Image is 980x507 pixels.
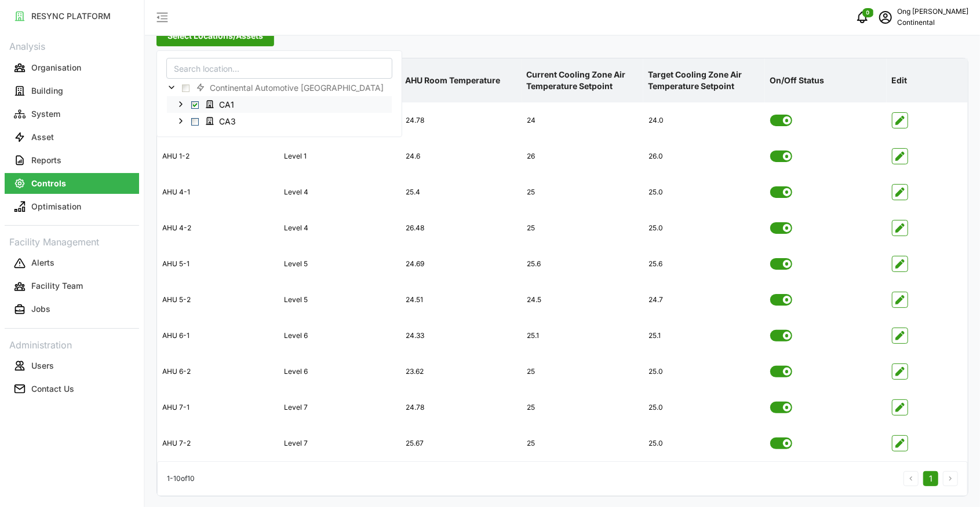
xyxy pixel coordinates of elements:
span: Continental Automotive Singapore [191,81,392,95]
div: 25.1 [523,322,643,350]
p: AHU Room Temperature [403,65,520,95]
a: Alerts [5,252,139,275]
div: 24.7 [644,286,764,314]
div: AHU 5-1 [158,250,278,278]
div: 25.1 [644,322,764,350]
a: Reports [5,149,139,172]
span: CA1 [219,100,234,111]
div: AHU 4-1 [158,178,278,207]
button: Building [5,80,139,101]
button: Asset [5,127,139,148]
div: AHU 6-2 [158,358,278,386]
div: 25.0 [644,358,764,386]
p: Continental [897,17,968,28]
a: Optimisation [5,195,139,218]
span: Select CA1 [191,101,199,109]
div: 26.48 [401,214,522,243]
p: System [31,108,60,120]
span: 0 [866,9,870,17]
p: Administration [5,336,139,352]
span: CA3 [201,114,244,128]
div: 26 [523,142,643,171]
div: 24.0 [644,106,764,135]
div: AHU 4-2 [158,214,278,243]
div: 25 [523,358,643,386]
div: 25 [523,394,643,422]
div: Level 4 [279,178,400,207]
button: Contact Us [5,379,139,399]
div: Level 4 [279,214,400,243]
div: 24.69 [401,250,522,278]
button: Controls [5,173,139,194]
div: 24.33 [401,322,522,350]
div: 24.51 [401,286,522,314]
span: Continental Automotive [GEOGRAPHIC_DATA] [210,83,384,94]
button: RESYNC PLATFORM [5,6,139,27]
a: RESYNC PLATFORM [5,5,139,28]
p: Controls [31,178,66,189]
div: Level 7 [279,394,400,422]
p: Asset [31,131,54,143]
p: Jobs [31,303,50,315]
a: Controls [5,172,139,195]
a: Users [5,354,139,377]
p: Ong [PERSON_NAME] [897,6,968,17]
div: Select Locations/Assets [156,50,402,137]
button: Reports [5,150,139,171]
button: Alerts [5,253,139,274]
div: AHU 1-2 [158,142,278,171]
p: 1 - 10 of 10 [167,473,195,484]
a: Contact Us [5,377,139,401]
button: Organisation [5,57,139,78]
div: AHU 7-1 [158,394,278,422]
span: Select CA3 [191,118,199,126]
p: Optimisation [31,201,81,212]
p: Edit [889,65,966,95]
div: 24.78 [401,106,522,135]
p: Building [31,85,63,97]
div: 26.0 [644,142,764,171]
a: System [5,102,139,126]
div: 25.0 [644,429,764,458]
a: Organisation [5,56,139,79]
a: Jobs [5,298,139,321]
div: Level 6 [279,322,400,350]
div: 24.5 [523,286,643,314]
div: 25.0 [644,394,764,422]
div: AHU 5-2 [158,286,278,314]
a: Asset [5,126,139,149]
span: Select Continental Automotive Singapore [182,84,190,92]
p: Analysis [5,37,139,54]
div: 25 [523,214,643,243]
button: Facility Team [5,276,139,297]
div: 25.0 [644,214,764,243]
a: Facility Team [5,275,139,298]
p: Organisation [31,62,81,74]
p: Reports [31,155,61,166]
button: schedule [874,6,897,29]
p: Facility Management [5,233,139,249]
div: Level 7 [279,429,400,458]
div: 24.6 [401,142,522,171]
div: Level 5 [279,250,400,278]
p: Current Cooling Zone Air Temperature Setpoint [524,60,642,102]
p: Contact Us [31,383,74,395]
div: 25.67 [401,429,522,458]
div: AHU 7-2 [158,429,278,458]
p: Facility Team [31,280,83,292]
p: Alerts [31,257,54,269]
p: Target Cooling Zone Air Temperature Setpoint [646,60,763,102]
div: 25 [523,429,643,458]
div: Level 1 [279,142,400,171]
p: Users [31,360,54,372]
span: CA1 [201,98,242,112]
div: 25.6 [644,250,764,278]
button: 1 [923,471,938,486]
div: 24 [523,106,643,135]
button: Optimisation [5,196,139,217]
button: System [5,104,139,124]
div: 24.78 [401,394,522,422]
span: CA3 [219,116,236,127]
div: 23.62 [401,358,522,386]
div: 25.6 [523,250,643,278]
